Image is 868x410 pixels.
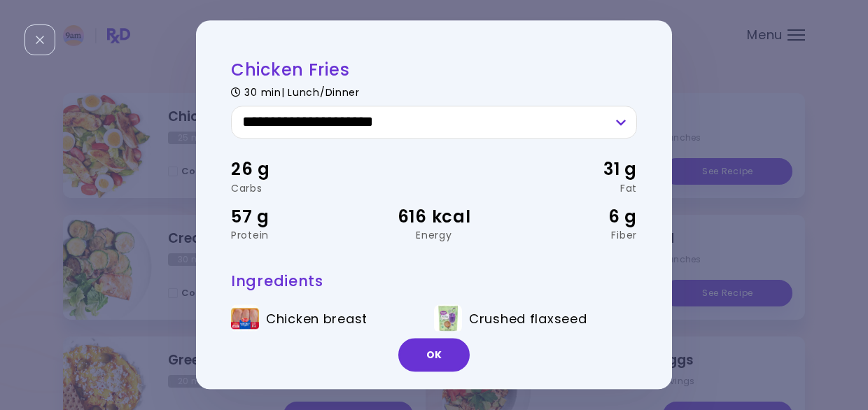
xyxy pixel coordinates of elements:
div: 31 g [502,157,637,183]
div: 6 g [502,204,637,230]
span: Chicken breast [266,311,367,327]
h2: Chicken Fries [231,59,637,80]
div: 57 g [231,204,366,230]
div: Fat [502,183,637,193]
h3: Ingredients [231,271,637,290]
div: 616 kcal [366,204,501,230]
div: Protein [231,230,366,240]
div: 30 min | Lunch/Dinner [231,85,637,98]
div: 26 g [231,157,366,183]
div: Fiber [502,230,637,240]
div: Close [24,24,55,55]
div: Energy [366,230,501,240]
span: Crushed flaxseed [469,311,587,327]
div: Carbs [231,183,366,193]
button: OK [398,339,470,372]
